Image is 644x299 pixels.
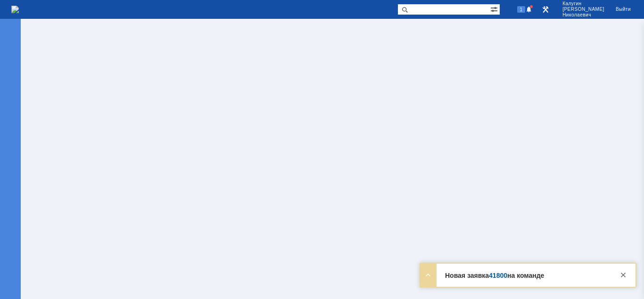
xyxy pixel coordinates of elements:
[422,269,434,281] div: Развернуть
[445,272,544,279] strong: Новая заявка на команде
[517,6,526,13] span: 1
[562,12,604,18] span: Николаевич
[540,4,551,15] a: Перейти в интерфейс администратора
[562,7,604,12] span: [PERSON_NAME]
[562,1,604,7] span: Калугин
[618,269,629,281] div: Закрыть
[11,6,19,13] img: logo
[11,6,19,13] a: Перейти на домашнюю страницу
[490,4,500,13] span: Расширенный поиск
[489,272,507,279] a: 41800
